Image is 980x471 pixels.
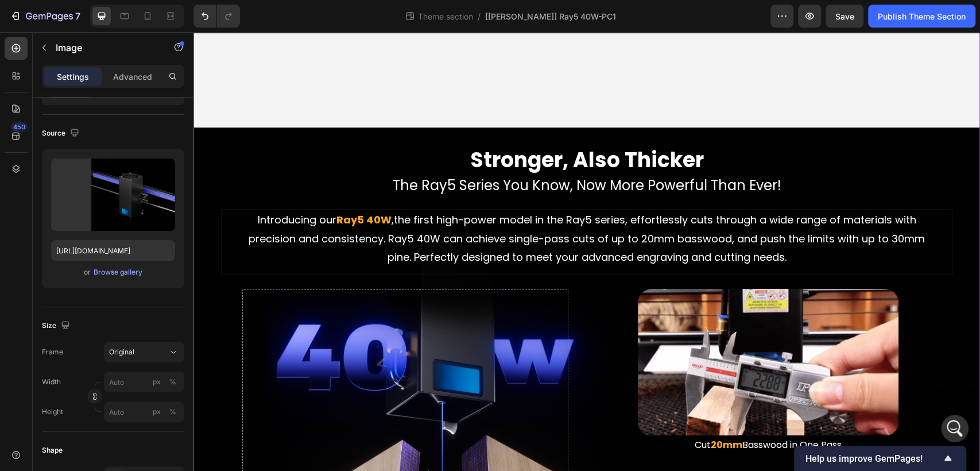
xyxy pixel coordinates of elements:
[84,265,91,279] span: or
[193,32,980,471] iframe: Design area
[835,11,854,21] span: Save
[413,405,737,422] p: Cut Basswood in One Pass
[166,375,180,389] button: px
[42,445,63,455] div: Shape
[169,407,176,417] div: %
[444,257,705,404] img: gempages_490436405370029203-516a900e-7a73-47cc-b7d1-94d20b7e6508.gif
[56,41,153,55] p: Image
[416,10,475,22] span: Theme section
[805,451,955,465] button: Show survey - Help us improve GemPages!
[42,347,63,357] label: Frame
[150,405,164,419] button: %
[805,453,941,464] span: Help us improve GemPages!
[11,122,28,132] div: 450
[478,10,481,22] span: /
[104,342,184,362] button: Original
[878,10,966,22] div: Publish Theme Section
[826,5,863,28] button: Save
[868,5,975,28] button: Publish Theme Section
[169,377,176,387] div: %
[42,126,82,141] div: Source
[485,10,616,22] span: [[PERSON_NAME]] Ray5 40W-PC1
[153,377,161,387] div: px
[104,372,184,392] input: px%
[113,71,152,83] p: Advanced
[166,405,180,419] button: px
[104,401,184,422] input: px%
[42,407,63,417] label: Height
[42,377,61,387] label: Width
[57,71,89,83] p: Settings
[150,375,164,389] button: %
[51,159,175,231] img: preview-image
[75,9,80,23] p: 7
[193,5,240,28] div: Undo/Redo
[5,5,86,28] button: 7
[94,267,142,277] div: Browse gallery
[109,347,134,357] span: Original
[517,406,549,419] strong: 20mm
[153,407,161,417] div: px
[51,240,175,261] input: https://example.com/image.jpg
[941,415,969,442] iframe: Intercom live chat
[42,318,72,334] div: Size
[93,267,143,278] button: Browse gallery
[188,437,249,446] div: Drop element here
